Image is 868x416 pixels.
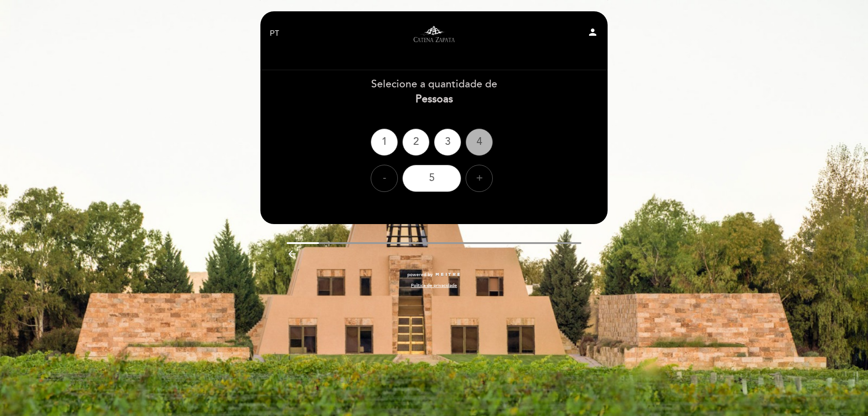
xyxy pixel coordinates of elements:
a: powered by [407,272,461,278]
div: + [466,165,493,192]
i: arrow_backward [287,249,297,259]
span: powered by [407,272,433,278]
div: 4 [466,129,493,156]
i: person [587,27,598,38]
div: - [371,165,398,192]
div: 3 [434,129,461,156]
b: Pessoas [415,93,453,105]
div: 2 [402,129,429,156]
div: 1 [371,129,398,156]
a: Política de privacidade [411,282,457,289]
button: person [587,27,598,41]
div: Selecione a quantidade de [260,77,608,107]
a: Visitas y degustaciones en La Pirámide [377,21,491,46]
img: MEITRE [435,273,461,277]
div: 5 [402,165,461,192]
